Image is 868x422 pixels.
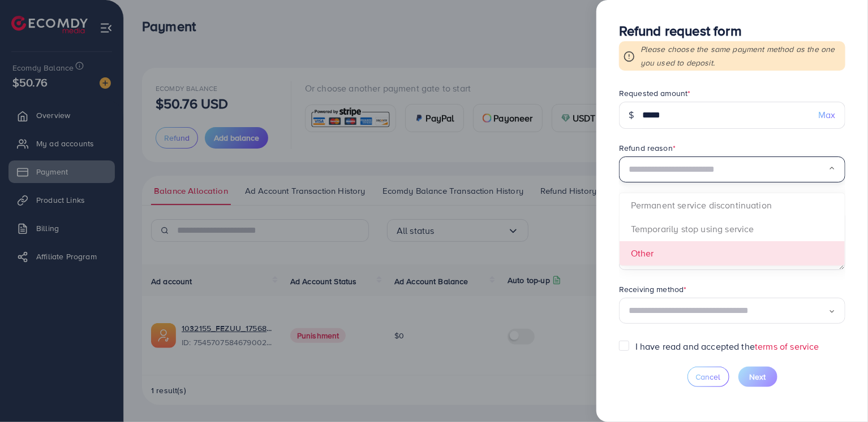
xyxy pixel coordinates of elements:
a: terms of service [755,340,819,353]
label: Refund reason [619,142,676,154]
div: Search for option [619,298,845,324]
label: Requested amount [619,88,691,99]
button: Cancel [687,367,729,387]
span: Next [750,371,766,382]
input: Search for option [629,302,828,320]
span: Max [819,108,836,121]
li: Permanent service discontinuation [620,193,845,217]
div: Search for option [619,156,845,183]
li: Other [620,241,845,266]
span: Cancel [696,371,721,382]
iframe: Chat [820,371,860,414]
input: Search for option [629,161,828,179]
h3: Refund request form [619,23,845,39]
li: Temporarily stop using service [620,217,845,241]
button: Next [738,367,777,387]
div: $ [619,102,643,129]
label: I have read and accepted the [635,340,819,353]
label: Receiving method [619,284,687,295]
p: Please choose the same payment method as the one you used to deposit. [641,42,841,69]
